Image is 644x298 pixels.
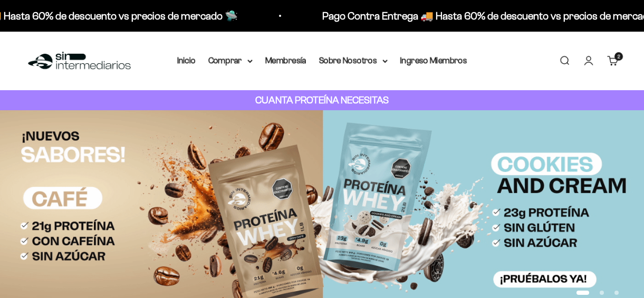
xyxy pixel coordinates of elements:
[255,94,389,105] strong: CUANTA PROTEÍNA NECESITAS
[177,56,196,65] a: Inicio
[265,56,306,65] a: Membresía
[618,54,620,59] span: 2
[400,56,467,65] a: Ingreso Miembros
[208,54,253,68] summary: Comprar
[319,54,388,68] summary: Sobre Nosotros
